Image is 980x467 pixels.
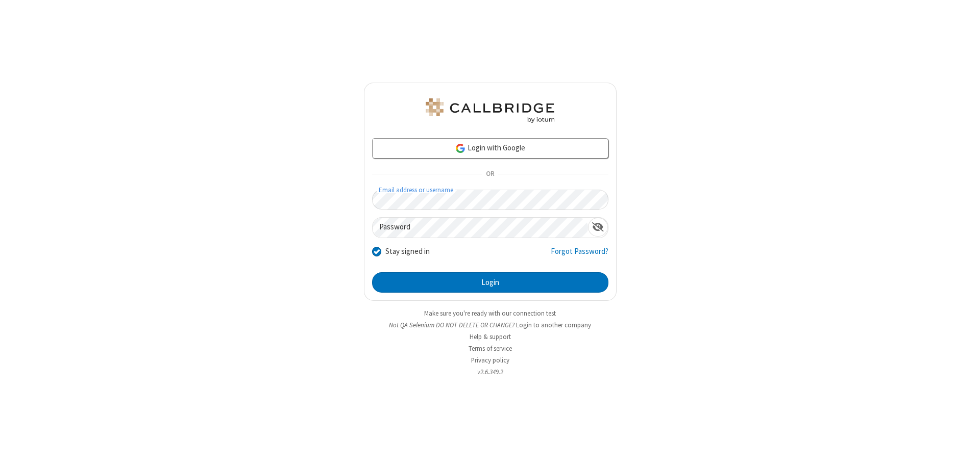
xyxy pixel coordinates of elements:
img: QA Selenium DO NOT DELETE OR CHANGE [424,98,556,123]
a: Forgot Password? [551,246,608,265]
button: Login [372,272,608,293]
li: v2.6.349.2 [364,367,617,377]
input: Password [373,218,588,238]
span: OR [482,167,498,181]
img: google-icon.png [455,143,466,154]
input: Email address or username [372,190,608,210]
li: Not QA Selenium DO NOT DELETE OR CHANGE? [364,320,617,330]
label: Stay signed in [385,246,430,257]
button: Login to another company [516,320,591,330]
div: Show password [588,218,608,237]
a: Terms of service [469,344,512,353]
a: Help & support [470,332,511,341]
a: Make sure you're ready with our connection test [424,309,556,318]
a: Login with Google [372,138,608,159]
a: Privacy policy [471,356,509,365]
